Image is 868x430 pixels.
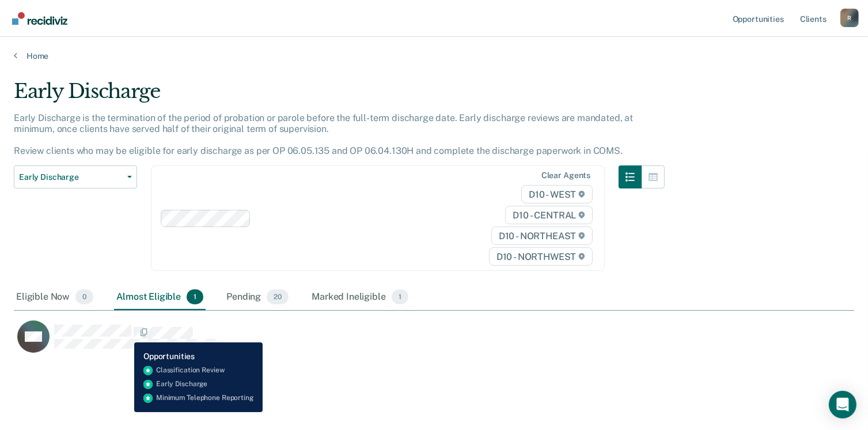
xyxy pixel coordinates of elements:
[14,165,137,188] button: Early Discharge
[14,51,854,61] a: Home
[187,289,203,304] span: 1
[14,80,665,112] div: Early Discharge
[392,289,408,304] span: 1
[114,285,206,310] div: Almost Eligible1
[309,285,411,310] div: Marked Ineligible1
[14,285,96,310] div: Eligible Now0
[840,9,859,27] button: Profile dropdown button
[505,206,593,224] span: D10 - CENTRAL
[14,112,633,157] p: Early Discharge is the termination of the period of probation or parole before the full-term disc...
[491,227,593,245] span: D10 - NORTHEAST
[14,320,749,366] div: CaseloadOpportunityCell-0667925
[840,9,859,27] div: R
[521,185,593,203] span: D10 - WEST
[541,171,590,180] div: Clear agents
[267,289,289,304] span: 20
[829,391,856,418] div: Open Intercom Messenger
[12,12,67,25] img: Recidiviz
[489,247,593,266] span: D10 - NORTHWEST
[224,285,291,310] div: Pending20
[75,289,93,304] span: 0
[19,172,123,182] span: Early Discharge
